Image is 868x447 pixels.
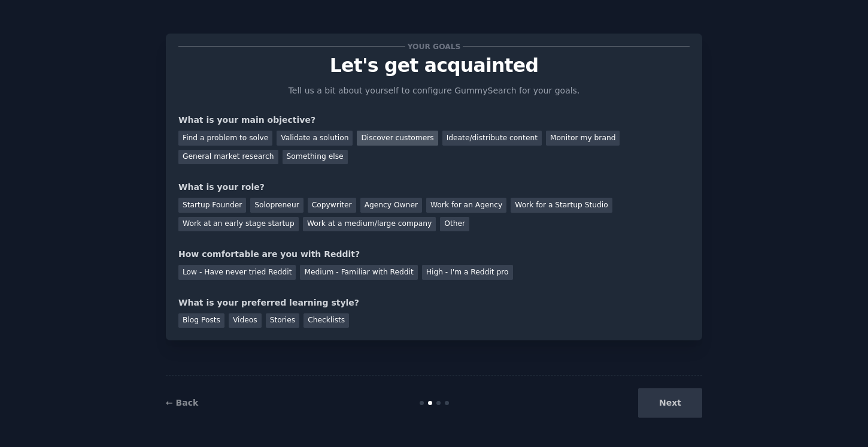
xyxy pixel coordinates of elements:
div: Agency Owner [360,198,422,213]
div: Ideate/distribute content [442,131,542,146]
span: Your goals [405,40,463,53]
div: Blog Posts [178,313,224,328]
div: Work at a medium/large company [303,217,436,232]
div: Stories [266,313,299,328]
div: What is your preferred learning style? [178,297,690,309]
div: Videos [229,313,262,328]
div: Monitor my brand [546,131,620,146]
div: Work for an Agency [426,198,506,213]
div: Copywriter [308,198,356,213]
div: Low - Have never tried Reddit [178,265,296,280]
div: What is your role? [178,181,690,194]
div: Work for a Startup Studio [511,198,612,213]
div: Discover customers [357,131,438,146]
div: Medium - Familiar with Reddit [300,265,417,280]
div: Something else [283,150,348,165]
a: ← Back [166,398,198,407]
div: Solopreneur [250,198,303,213]
div: High - I'm a Reddit pro [422,265,513,280]
p: Let's get acquainted [178,55,690,76]
div: How comfortable are you with Reddit? [178,248,690,261]
div: Startup Founder [178,198,246,213]
div: Work at an early stage startup [178,217,299,232]
div: Checklists [304,313,349,328]
div: Find a problem to solve [178,131,272,146]
p: Tell us a bit about yourself to configure GummySearch for your goals. [283,84,585,97]
div: What is your main objective? [178,114,690,126]
div: Validate a solution [277,131,353,146]
div: General market research [178,150,278,165]
div: Other [440,217,469,232]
